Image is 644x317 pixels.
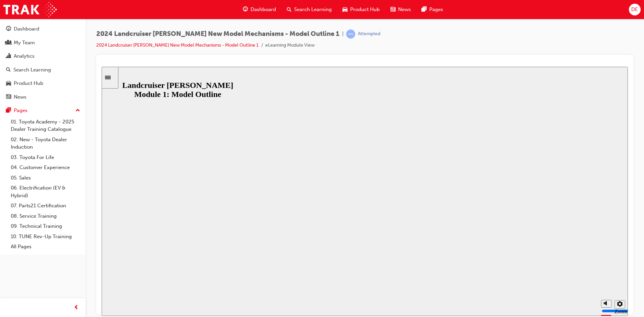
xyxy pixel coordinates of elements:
span: prev-icon [74,304,79,312]
span: car-icon [342,5,347,14]
a: Analytics [3,50,83,62]
span: Search Learning [294,6,332,13]
a: search-iconSearch Learning [281,3,337,16]
a: 04. Customer Experience [8,162,83,173]
a: Dashboard [3,23,83,35]
a: 2024 Landcruiser [PERSON_NAME] New Model Mechanisms - Model Outline 1 [96,42,259,48]
div: My Team [14,39,35,47]
div: Search Learning [13,66,51,74]
a: Search Learning [3,64,83,76]
div: Analytics [14,52,35,60]
div: Product Hub [14,80,43,87]
span: pages-icon [422,5,427,14]
div: News [14,93,26,101]
span: pages-icon [6,108,11,114]
span: | [342,30,343,38]
div: Attempted [358,31,380,37]
div: misc controls [496,227,523,249]
div: Pages [14,107,28,114]
a: 03. Toyota For Life [8,152,83,163]
span: chart-icon [6,53,11,59]
span: News [398,6,411,13]
button: Pages [3,104,83,117]
span: Dashboard [251,6,276,13]
li: eLearning Module View [265,42,315,49]
button: Mute (Ctrl+Alt+M) [499,233,510,241]
a: car-iconProduct Hub [337,3,385,16]
a: 06. Electrification (EV & Hybrid) [8,183,83,201]
button: DashboardMy TeamAnalyticsSearch LearningProduct HubNews [3,21,83,104]
a: 05. Sales [8,173,83,183]
a: 08. Service Training [8,211,83,221]
a: 09. Technical Training [8,221,83,231]
a: 10. TUNE Rev-Up Training [8,231,83,242]
a: 07. Parts21 Certification [8,201,83,211]
button: Settings [513,233,524,242]
a: news-iconNews [385,3,416,16]
span: up-icon [75,106,80,115]
div: Dashboard [14,25,39,33]
span: news-icon [390,5,395,14]
span: guage-icon [243,5,248,14]
span: news-icon [6,94,11,100]
a: All Pages [8,242,83,252]
span: Pages [429,6,443,13]
a: News [3,91,83,103]
span: learningRecordVerb_ATTEMPT-icon [346,30,355,39]
button: DE [629,4,641,15]
img: Trak [3,2,57,17]
span: 2024 Landcruiser [PERSON_NAME] New Model Mechanisms - Model Outline 1 [96,30,339,38]
span: Product Hub [350,6,380,13]
span: guage-icon [6,26,11,32]
a: My Team [3,37,83,49]
span: car-icon [6,81,11,87]
a: Product Hub [3,77,83,90]
a: guage-iconDashboard [237,3,281,16]
span: search-icon [6,67,11,73]
a: 01. Toyota Academy - 2025 Dealer Training Catalogue [8,117,83,135]
span: search-icon [287,5,291,14]
a: pages-iconPages [416,3,448,16]
span: people-icon [6,40,11,46]
a: 02. New - Toyota Dealer Induction [8,135,83,152]
span: DE [631,6,638,13]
